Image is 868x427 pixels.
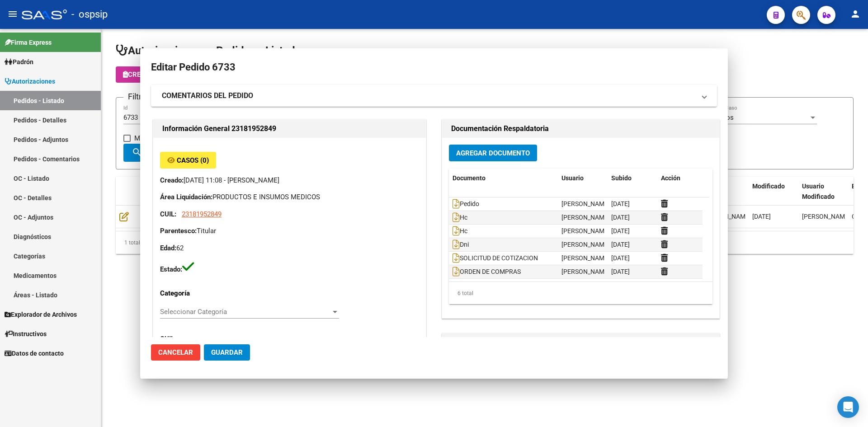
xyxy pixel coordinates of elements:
span: Autorizaciones -> Pedidos - Listado [116,44,302,57]
span: Casos (0) [177,156,209,164]
strong: CUIL: [160,210,176,218]
datatable-header-cell: Documento [449,169,558,188]
span: - ospsip [71,5,108,24]
span: Usuario Modificado [802,183,835,200]
strong: Creado: [160,176,184,184]
button: Guardar [204,344,250,361]
span: Padrón [5,57,33,67]
mat-icon: search [132,147,142,158]
span: [DATE] [611,254,630,262]
span: Modificado [752,183,785,190]
span: [DATE] [611,241,630,248]
p: Titular [160,226,419,236]
datatable-header-cell: Usuario Modificado [798,177,848,206]
span: [DATE] [611,268,630,275]
span: [PERSON_NAME] [802,213,850,220]
span: Seleccionar Categoría [160,308,331,316]
span: Pedido [453,200,479,207]
mat-icon: menu [7,9,18,19]
span: Autorizaciones [5,76,55,86]
p: [DATE] 11:08 - [PERSON_NAME] [160,175,419,186]
span: Firma Express [5,38,52,47]
span: Dni [453,241,469,248]
span: Hc [453,227,467,235]
p: 62 [160,243,419,253]
datatable-header-cell: Modificado [749,177,798,206]
button: Agregar Documento [449,145,537,161]
span: Guardar [211,348,243,357]
strong: Edad: [160,244,176,252]
button: Casos (0) [160,152,216,169]
span: [PERSON_NAME] [561,200,610,207]
span: [PERSON_NAME] [561,214,610,221]
h2: Editar Pedido 6733 [151,59,717,76]
strong: Parentesco: [160,227,197,235]
mat-expansion-panel-header: COMENTARIOS DEL PEDIDO [151,85,717,107]
span: Crear Pedido [123,70,175,79]
div: 1 total [116,231,854,254]
span: [DATE] [611,227,630,235]
p: CUIL [160,334,238,344]
span: Documento [453,174,486,182]
span: [PERSON_NAME] [561,254,610,262]
span: [PERSON_NAME] [561,241,610,248]
h2: Información General 23181952849 [162,123,417,134]
span: Usuario [561,174,584,182]
span: Explorador de Archivos [5,310,77,319]
strong: Estado: [160,265,182,273]
span: ORDEN DE COMPRAS [453,268,521,275]
span: Datos de contacto [5,348,64,358]
span: Buscar [132,149,169,157]
span: 23181952849 [182,210,222,218]
div: Open Intercom Messenger [837,396,859,418]
span: Subido [611,174,632,182]
h3: Filtros [123,90,155,103]
span: [DATE] [611,200,630,207]
span: Acción [661,174,680,182]
datatable-header-cell: Usuario [558,169,608,188]
span: [PERSON_NAME] [561,227,610,235]
p: PRODUCTOS E INSUMOS MEDICOS [160,192,419,202]
span: Instructivos [5,329,47,339]
span: Mostrar sólo eliminados [134,133,209,144]
mat-icon: person [850,9,861,19]
strong: Área Liquidación: [160,193,212,201]
datatable-header-cell: Subido [608,169,657,188]
span: [DATE] [752,213,771,220]
span: Hc [453,214,467,221]
p: Categoría [160,288,238,299]
span: [PERSON_NAME] [561,268,610,275]
div: 6 total [449,282,712,305]
strong: COMENTARIOS DEL PEDIDO [162,90,253,101]
datatable-header-cell: Acción [657,169,703,188]
h2: Documentación Respaldatoria [451,123,710,134]
span: Agregar Documento [456,149,530,157]
span: SOLICITUD DE COTIZACION [453,254,538,262]
span: [DATE] [611,214,630,221]
button: Cancelar [151,344,200,361]
span: Cancelar [158,348,193,357]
